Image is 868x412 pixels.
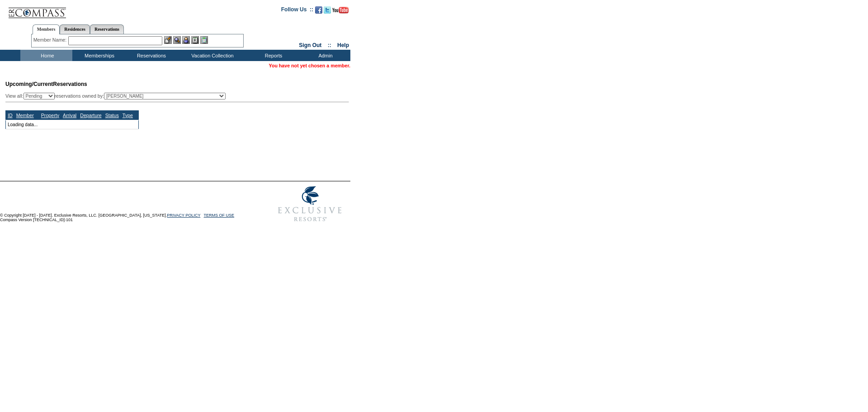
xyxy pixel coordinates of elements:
[269,63,350,68] span: You have not yet chosen a member.
[269,181,350,227] img: Exclusive Resorts
[204,213,235,218] a: TERMS OF USE
[80,113,101,118] a: Departure
[164,36,172,44] img: b_edit.gif
[298,50,350,61] td: Admin
[337,42,349,48] a: Help
[332,7,349,14] img: Subscribe to our YouTube Channel
[124,50,176,61] td: Reservations
[173,36,181,44] img: View
[182,36,190,44] img: Impersonate
[33,24,60,34] a: Members
[6,120,139,129] td: Loading data...
[90,24,124,34] a: Reservations
[200,36,208,44] img: b_calculator.gif
[246,50,298,61] td: Reports
[191,36,199,44] img: Reservations
[72,50,124,61] td: Memberships
[20,50,72,61] td: Home
[315,6,322,14] img: Become our fan on Facebook
[328,42,331,48] span: ::
[33,36,68,44] div: Member Name:
[60,24,90,34] a: Residences
[123,113,133,118] a: Type
[324,6,331,14] img: Follow us on Twitter
[5,81,53,87] span: Upcoming/Current
[167,213,200,218] a: PRIVACY POLICY
[299,42,321,48] a: Sign Out
[315,9,322,14] a: Become our fan on Facebook
[176,50,246,61] td: Vacation Collection
[5,81,87,87] span: Reservations
[5,93,230,99] div: View all: reservations owned by:
[63,113,76,118] a: Arrival
[281,5,313,16] td: Follow Us ::
[332,9,349,14] a: Subscribe to our YouTube Channel
[8,113,13,118] a: ID
[16,113,34,118] a: Member
[105,113,119,118] a: Status
[324,9,331,14] a: Follow us on Twitter
[41,113,59,118] a: Property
